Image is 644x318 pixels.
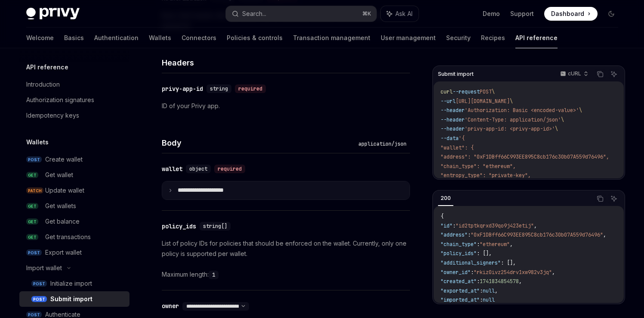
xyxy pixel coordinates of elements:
[26,8,80,20] img: dark logo
[381,28,436,48] a: User management
[162,302,179,310] div: owner
[26,110,79,121] div: Idempotency keys
[474,269,552,276] span: "rkiz0ivz254drv1xw982v3jq"
[441,98,456,105] span: --url
[235,84,266,93] div: required
[362,10,371,17] span: ⌘ K
[19,92,129,108] a: Authorization signatures
[162,269,410,280] div: Maximum length:
[555,125,558,132] span: \
[441,172,531,179] span: "entropy_type": "private-key",
[182,28,216,48] a: Connectors
[441,296,480,303] span: "imported_at"
[31,296,47,302] span: POST
[519,278,522,285] span: ,
[441,125,465,132] span: --header
[162,84,203,93] div: privy-app-id
[441,135,459,142] span: --data
[608,193,619,204] button: Ask AI
[19,229,129,245] a: GETGet transactions
[26,234,38,240] span: GET
[515,28,558,48] a: API reference
[26,28,54,48] a: Welcome
[26,187,43,194] span: PATCH
[162,238,410,259] p: List of policy IDs for policies that should be enforced on the wallet. Currently, only one policy...
[501,259,516,266] span: : [],
[189,165,207,172] span: object
[456,98,510,105] span: [URL][DOMAIN_NAME]
[561,116,564,123] span: \
[480,241,510,248] span: "ethereum"
[446,28,471,48] a: Security
[19,167,129,183] a: GETGet wallet
[471,269,474,276] span: :
[483,296,495,303] span: null
[441,250,477,257] span: "policy_ids"
[603,231,606,238] span: ,
[441,116,465,123] span: --header
[203,223,227,230] span: string[]
[214,165,245,173] div: required
[50,294,92,304] div: Submit import
[45,154,83,165] div: Create wallet
[45,247,82,258] div: Export wallet
[19,245,129,260] a: POSTExport wallet
[595,193,606,204] button: Copy the contents from the code block
[162,101,410,111] p: ID of your Privy app.
[162,222,196,231] div: policy_ids
[477,250,492,257] span: : [],
[64,28,84,48] a: Basics
[162,137,355,149] h4: Body
[441,153,609,160] span: "address": "0xF1DBff66C993EE895C8cb176c30b07A559d76496",
[471,231,603,238] span: "0xF1DBff66C993EE895C8cb176c30b07A559d76496"
[459,135,465,142] span: '{
[26,137,49,147] h5: Wallets
[495,287,498,294] span: ,
[510,9,534,18] a: Support
[441,241,477,248] span: "chain_type"
[465,116,561,123] span: 'Content-Type: application/json'
[441,163,516,170] span: "chain_type": "ethereum",
[453,222,456,229] span: :
[456,222,534,229] span: "id2tptkqrxd39qo9j423etij"
[551,9,584,18] span: Dashboard
[94,28,139,48] a: Authentication
[441,107,465,114] span: --header
[19,276,129,291] a: POSTInitialize import
[438,193,453,203] div: 200
[579,107,582,114] span: \
[19,152,129,167] a: POSTCreate wallet
[468,231,471,238] span: :
[26,263,62,273] div: Import wallet
[453,88,480,95] span: --request
[26,62,68,72] h5: API reference
[26,95,94,105] div: Authorization signatures
[381,6,419,22] button: Ask AI
[604,7,618,21] button: Toggle dark mode
[45,170,73,180] div: Get wallet
[242,9,266,19] div: Search...
[481,28,505,48] a: Recipes
[441,231,468,238] span: "address"
[45,185,84,196] div: Update wallet
[552,269,555,276] span: ,
[465,107,579,114] span: 'Authorization: Basic <encoded-value>'
[568,70,581,77] p: cURL
[441,259,501,266] span: "additional_signers"
[534,222,537,229] span: ,
[480,287,483,294] span: :
[395,9,413,18] span: Ask AI
[26,172,38,178] span: GET
[544,7,598,21] a: Dashboard
[480,88,492,95] span: POST
[510,98,513,105] span: \
[441,213,444,220] span: {
[483,9,500,18] a: Demo
[441,269,471,276] span: "owner_id"
[19,198,129,214] a: GETGet wallets
[608,69,619,80] button: Ask AI
[293,28,370,48] a: Transaction management
[26,79,60,90] div: Introduction
[162,165,182,173] div: wallet
[441,287,480,294] span: "exported_at"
